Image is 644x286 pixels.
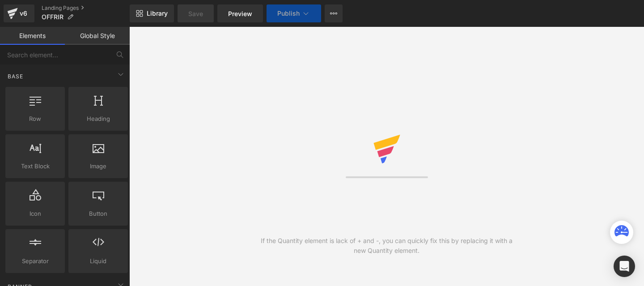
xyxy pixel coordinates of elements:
[42,4,130,12] a: Landing Pages
[147,9,168,17] span: Library
[614,256,635,277] div: Open Intercom Messenger
[8,256,62,266] span: Separator
[8,162,62,171] span: Text Block
[71,256,125,266] span: Liquid
[42,13,64,21] span: OFFRIR
[267,4,321,22] button: Publish
[18,8,29,19] div: v6
[71,209,125,218] span: Button
[217,4,263,22] a: Preview
[65,27,130,45] a: Global Style
[8,209,62,218] span: Icon
[71,162,125,171] span: Image
[325,4,343,22] button: More
[8,114,62,124] span: Row
[7,72,24,81] span: Base
[188,9,203,18] span: Save
[258,236,516,256] div: If the Quantity element is lack of + and -, you can quickly fix this by replacing it with a new Q...
[130,4,174,22] a: New Library
[4,4,34,22] a: v6
[228,9,252,18] span: Preview
[71,114,125,124] span: Heading
[277,10,300,17] span: Publish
